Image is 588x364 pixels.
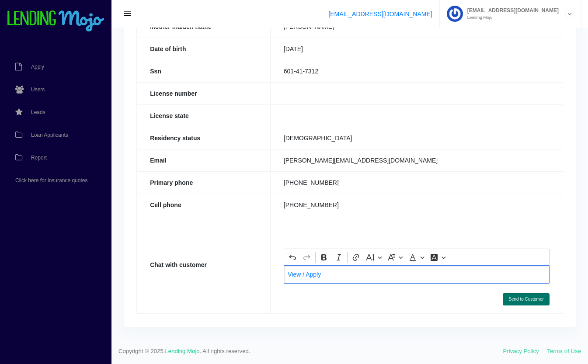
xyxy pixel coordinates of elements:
[270,38,563,60] td: [DATE]
[118,347,503,356] span: Copyright © 2025. . All rights reserved.
[31,155,47,160] span: Report
[270,194,563,216] td: [PHONE_NUMBER]
[447,6,463,22] img: Profile image
[137,60,271,82] th: Ssn
[284,265,550,283] div: Editor editing area: main. Press Alt+0 for help.
[15,178,87,183] span: Click here for insurance quotes
[270,127,563,149] td: [DEMOGRAPHIC_DATA]
[463,15,559,20] small: Lending Mojo
[503,293,550,305] button: Send to Customer
[31,110,45,115] span: Leads
[270,149,563,171] td: [PERSON_NAME][EMAIL_ADDRESS][DOMAIN_NAME]
[137,194,271,216] th: Cell phone
[137,149,271,171] th: Email
[31,132,68,138] span: Loan Applicants
[284,249,549,266] div: Editor toolbar
[328,10,432,17] a: [EMAIL_ADDRESS][DOMAIN_NAME]
[270,171,563,194] td: [PHONE_NUMBER]
[503,348,539,354] a: Privacy Policy
[137,82,271,104] th: License number
[137,216,271,313] th: Chat with customer
[270,60,563,82] td: 601-41-7312
[288,271,545,277] p: ⁠⁠⁠⁠⁠⁠⁠
[288,271,321,278] a: View / Apply
[31,64,44,69] span: Apply
[31,87,45,92] span: Users
[137,127,271,149] th: Residency status
[547,348,581,354] a: Terms of Use
[463,8,559,13] span: [EMAIL_ADDRESS][DOMAIN_NAME]
[137,104,271,127] th: License state
[165,348,200,354] a: Lending Mojo
[7,10,105,32] img: logo-small.png
[137,38,271,60] th: Date of birth
[137,171,271,194] th: Primary phone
